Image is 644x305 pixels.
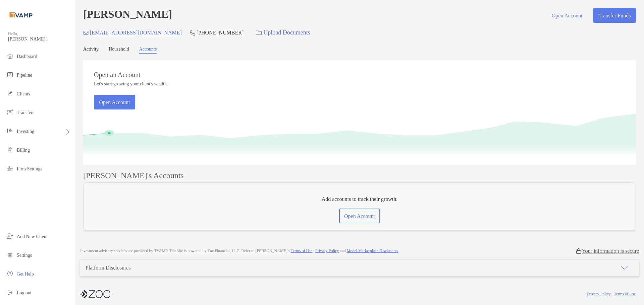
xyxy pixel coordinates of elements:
[83,31,89,35] img: Email Icon
[94,95,135,109] button: Open Account
[291,248,312,253] a: Terms of Use
[252,25,314,40] a: Upload Documents
[6,71,14,79] img: pipeline icon
[94,81,168,87] p: Let's start growing your client's wealth.
[6,127,14,135] img: investing icon
[109,47,129,54] a: Household
[17,73,32,78] span: Pipeline
[6,288,14,296] img: logout icon
[6,251,14,259] img: settings icon
[256,30,262,35] img: button icon
[17,148,30,153] span: Billing
[80,287,110,302] img: company logo
[582,248,639,254] p: Your information is secure
[190,30,195,35] img: Phone Icon
[90,28,182,37] p: [EMAIL_ADDRESS][DOMAIN_NAME]
[347,248,398,253] a: Model Marketplace Disclosures
[322,195,398,203] p: Add accounts to track their growth.
[86,265,131,271] div: Platform Disclosures
[6,108,14,116] img: transfers icon
[17,91,30,96] span: Clients
[339,209,380,223] button: Open Account
[6,52,14,60] img: dashboard icon
[17,272,34,277] span: Get Help
[139,47,157,54] a: Accounts
[546,8,588,23] button: Open Account
[587,292,610,296] a: Privacy Policy
[17,166,42,171] span: Firm Settings
[17,290,32,295] span: Log out
[83,47,99,54] a: Activity
[83,171,184,180] p: [PERSON_NAME]'s Accounts
[94,71,141,79] h3: Open an Account
[620,264,628,272] img: icon arrow
[17,110,34,115] span: Transfers
[6,232,14,240] img: add_new_client icon
[80,248,399,253] p: Investment advisory services are provided by TVAMP . This site is powered by Zoe Financial, LLC. ...
[8,36,71,42] span: [PERSON_NAME]!
[6,270,14,278] img: get-help icon
[17,54,37,59] span: Dashboard
[8,3,34,27] img: Zoe Logo
[6,146,14,154] img: billing icon
[593,8,636,23] button: Transfer Funds
[6,164,14,172] img: firm-settings icon
[197,28,244,37] p: [PHONE_NUMBER]
[17,129,34,134] span: Investing
[83,8,172,23] h4: [PERSON_NAME]
[315,248,339,253] a: Privacy Policy
[614,292,636,296] a: Terms of Use
[6,89,14,97] img: clients icon
[17,234,48,239] span: Add New Client
[17,253,32,258] span: Settings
